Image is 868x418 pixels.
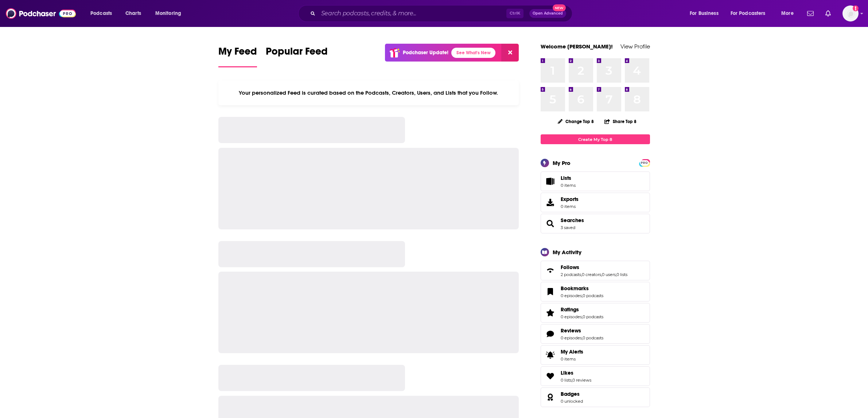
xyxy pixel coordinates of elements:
[85,8,121,19] button: open menu
[506,9,523,18] span: Ctrl K
[541,193,650,212] a: Exports
[541,134,650,144] a: Create My Top 8
[543,329,558,339] a: Reviews
[731,8,766,19] span: For Podcasters
[822,7,834,20] a: Show notifications dropdown
[583,314,603,319] a: 0 podcasts
[561,285,589,292] span: Bookmarks
[581,272,582,277] span: ,
[842,5,859,21] span: Logged in as nicole.koremenos
[582,335,583,340] span: ,
[155,8,181,19] span: Monitoring
[602,272,616,277] a: 0 users
[218,45,257,67] a: My Feed
[529,9,566,18] button: Open AdvancedNew
[561,196,579,202] span: Exports
[543,287,558,297] a: Bookmarks
[543,265,558,276] a: Follows
[561,217,584,224] a: Searches
[561,327,581,334] span: Reviews
[561,204,579,209] span: 0 items
[553,117,599,126] button: Change Top 8
[561,314,582,319] a: 0 episodes
[561,391,583,397] a: Badges
[543,176,558,186] span: Lists
[541,345,650,365] a: My Alerts
[561,285,603,292] a: Bookmarks
[121,8,145,19] a: Charts
[561,391,580,397] span: Badges
[305,5,579,22] div: Search podcasts, credits, & more...
[218,45,257,62] span: My Feed
[561,272,581,277] a: 2 podcasts
[604,114,637,129] button: Share Top 8
[218,80,519,105] div: Your personalized Feed is curated based on the Podcasts, Creators, Users, and Lists that you Follow.
[561,370,573,376] span: Likes
[561,378,572,383] a: 0 lists
[640,160,649,165] a: PRO
[616,272,627,277] a: 0 lists
[90,8,112,19] span: Podcasts
[582,272,601,277] a: 0 creators
[561,335,582,340] a: 0 episodes
[561,399,583,404] a: 0 unlocked
[561,348,583,355] span: My Alerts
[561,264,579,271] span: Follows
[541,171,650,191] a: Lists
[543,350,558,360] span: My Alerts
[561,293,582,298] a: 0 episodes
[541,366,650,386] span: Likes
[842,5,859,21] button: Show profile menu
[781,8,794,19] span: More
[266,45,328,67] a: Popular Feed
[601,272,602,277] span: ,
[543,197,558,208] span: Exports
[553,4,566,11] span: New
[583,335,603,340] a: 0 podcasts
[541,282,650,301] span: Bookmarks
[403,50,448,56] p: Podchaser Update!
[561,175,576,181] span: Lists
[553,249,581,256] div: My Activity
[451,48,495,58] a: See What's New
[541,43,613,50] a: Welcome [PERSON_NAME]!
[6,7,76,20] img: Podchaser - Follow, Share and Rate Podcasts
[726,8,776,19] button: open menu
[125,8,141,19] span: Charts
[776,8,803,19] button: open menu
[572,378,591,383] a: 0 reviews
[150,8,191,19] button: open menu
[620,43,650,50] a: View Profile
[553,159,571,166] div: My Pro
[561,175,571,181] span: Lists
[561,327,603,334] a: Reviews
[541,214,650,233] span: Searches
[685,8,728,19] button: open menu
[541,387,650,407] span: Badges
[543,218,558,229] a: Searches
[533,12,563,15] span: Open Advanced
[541,324,650,344] span: Reviews
[318,8,506,19] input: Search podcasts, credits, & more...
[582,314,583,319] span: ,
[541,303,650,323] span: Ratings
[616,272,616,277] span: ,
[561,264,627,271] a: Follows
[582,293,583,298] span: ,
[561,356,583,362] span: 0 items
[804,7,817,20] a: Show notifications dropdown
[543,308,558,318] a: Ratings
[561,306,579,313] span: Ratings
[572,378,572,383] span: ,
[543,371,558,381] a: Likes
[266,45,328,62] span: Popular Feed
[561,225,575,230] a: 3 saved
[583,293,603,298] a: 0 podcasts
[561,370,591,376] a: Likes
[543,392,558,402] a: Badges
